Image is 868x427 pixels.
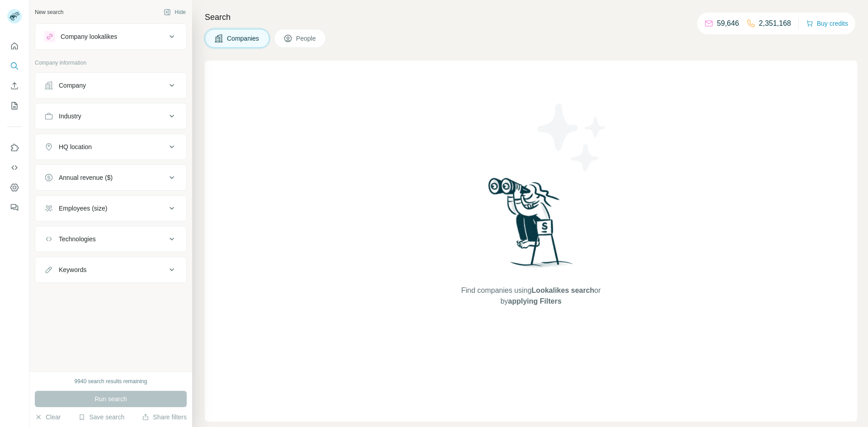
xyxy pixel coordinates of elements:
[59,81,86,90] div: Company
[7,78,22,94] button: Enrich CSV
[142,413,187,422] button: Share filters
[35,167,186,188] button: Annual revenue ($)
[35,136,186,158] button: HQ location
[227,34,260,43] span: Companies
[458,285,603,307] span: Find companies using or by
[7,58,22,74] button: Search
[759,18,791,29] p: 2,351,168
[7,140,22,156] button: Use Surfe on LinkedIn
[7,179,22,196] button: Dashboard
[59,265,86,274] div: Keywords
[59,112,81,121] div: Industry
[35,105,186,127] button: Industry
[531,97,613,178] img: Surfe Illustration - Stars
[484,175,578,276] img: Surfe Illustration - Woman searching with binoculars
[59,173,113,182] div: Annual revenue ($)
[59,235,96,244] div: Technologies
[205,11,857,23] h4: Search
[296,34,317,43] span: People
[61,32,117,41] div: Company lookalikes
[35,75,186,96] button: Company
[35,8,63,16] div: New search
[35,228,186,250] button: Technologies
[35,59,187,67] p: Company information
[35,26,186,47] button: Company lookalikes
[7,98,22,114] button: My lists
[806,17,848,30] button: Buy credits
[35,413,61,422] button: Clear
[35,197,186,219] button: Employees (size)
[508,297,561,305] span: applying Filters
[59,142,92,151] div: HQ location
[78,413,124,422] button: Save search
[7,199,22,216] button: Feedback
[7,38,22,54] button: Quick start
[75,377,147,385] div: 9940 search results remaining
[59,204,107,213] div: Employees (size)
[35,259,186,281] button: Keywords
[157,5,192,19] button: Hide
[7,160,22,176] button: Use Surfe API
[532,286,594,294] span: Lookalikes search
[717,18,739,29] p: 59,646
